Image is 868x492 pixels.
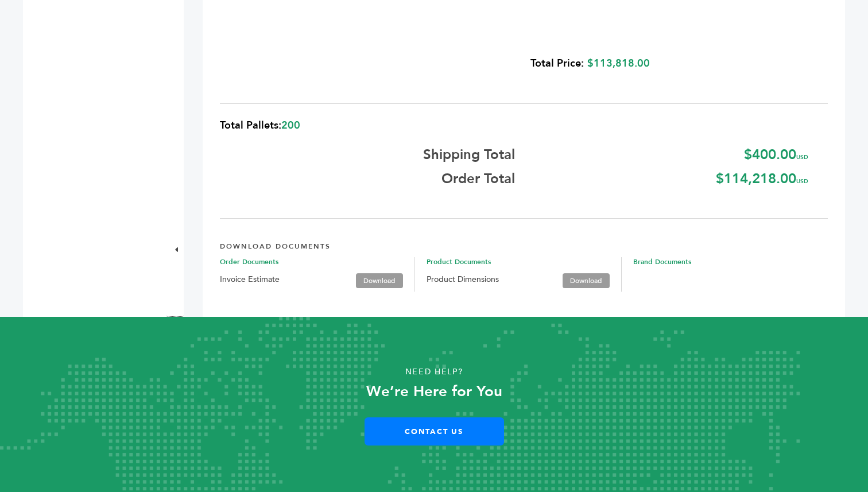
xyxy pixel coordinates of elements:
span: Product Documents [427,257,621,266]
h4: DOWNLOAD DOCUMENTS [220,233,828,257]
b: Order Total [441,174,515,184]
a: Contact Us [365,417,504,445]
b: $400.00 [744,145,808,164]
span: Order Documents [220,257,414,266]
span: USD [796,177,808,185]
b: Shipping Total [423,150,515,160]
span: USD [796,153,808,161]
span: 200 [281,118,300,133]
b: $114,218.00 [716,169,808,188]
a: Download [563,273,610,288]
span: Brand Documents [633,257,828,266]
span: Total Pallets: [220,118,281,133]
a: Download [356,273,403,288]
strong: We’re Here for You [366,381,502,402]
b: Total Price: [530,56,584,71]
label: Invoice Estimate [220,273,280,286]
p: Need Help? [44,363,825,381]
div: $113,818.00 [231,49,650,78]
label: Product Dimensions [427,273,499,286]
